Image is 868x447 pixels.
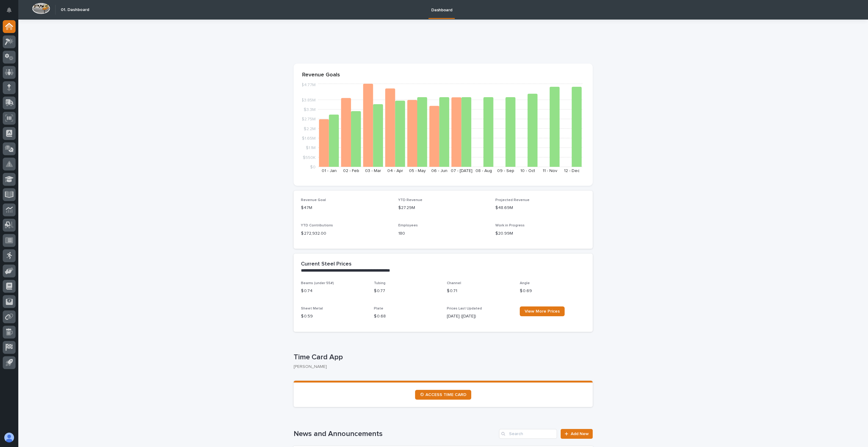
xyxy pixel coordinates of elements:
h2: 01. Dashboard [61,7,89,13]
tspan: $2.2M [304,126,316,131]
p: $47M [301,205,391,211]
p: $27.29M [398,205,488,211]
tspan: $0 [310,165,316,169]
p: [PERSON_NAME] [294,364,588,369]
span: Employees [398,224,418,227]
input: Search [499,429,557,439]
span: Channel [447,281,461,285]
text: 11 - Nov [543,169,557,173]
p: $ 0.68 [374,313,439,320]
tspan: $3.3M [304,108,316,112]
text: 09 - Sep [497,169,514,173]
text: 01 - Jan [322,169,337,173]
p: $ 0.74 [301,288,367,294]
tspan: $550K [303,155,316,159]
text: 06 - Jun [431,169,447,173]
span: YTD Contributions [301,224,333,227]
tspan: $2.75M [302,117,316,121]
p: $ 272,932.00 [301,230,391,237]
text: 03 - Mar [365,169,381,173]
a: ⏲ ACCESS TIME CARD [415,390,471,400]
p: $ 0.59 [301,313,367,320]
p: Time Card App [294,353,590,362]
text: 08 - Aug [476,169,492,173]
span: Beams (under 55#) [301,281,334,285]
span: Prices Last Updated [447,307,482,310]
span: ⏲ ACCESS TIME CARD [420,393,466,397]
span: Projected Revenue [495,198,530,202]
p: $48.69M [495,205,585,211]
a: View More Prices [520,306,565,316]
p: $ 0.77 [374,288,439,294]
text: 07 - [DATE] [451,169,472,173]
text: 10 - Oct [520,169,535,173]
text: 02 - Feb [343,169,359,173]
tspan: $3.85M [301,98,316,102]
a: Add New [561,429,593,439]
img: Workspace Logo [32,3,50,14]
text: 12 - Dec [564,169,580,173]
span: Add New [571,432,589,436]
p: [DATE] ([DATE]) [447,313,512,320]
span: Tubing [374,281,385,285]
h1: News and Announcements [294,430,497,438]
button: Notifications [3,4,16,16]
tspan: $1.65M [302,136,316,141]
tspan: $4.77M [301,83,316,87]
h2: Current Steel Prices [301,261,352,268]
span: View More Prices [525,309,560,313]
text: 04 - Apr [387,169,403,173]
p: $ 0.71 [447,288,512,294]
p: 180 [398,230,488,237]
tspan: $1.1M [306,146,316,150]
text: 05 - May [409,169,426,173]
button: users-avatar [3,431,16,444]
div: Notifications [8,7,16,17]
p: $ 0.69 [520,288,585,294]
span: Work in Progress [495,224,525,227]
span: Plate [374,307,383,310]
span: YTD Revenue [398,198,422,202]
span: Revenue Goal [301,198,326,202]
span: Angle [520,281,530,285]
span: Sheet Metal [301,307,323,310]
p: Revenue Goals [302,72,584,79]
p: $20.99M [495,230,585,237]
